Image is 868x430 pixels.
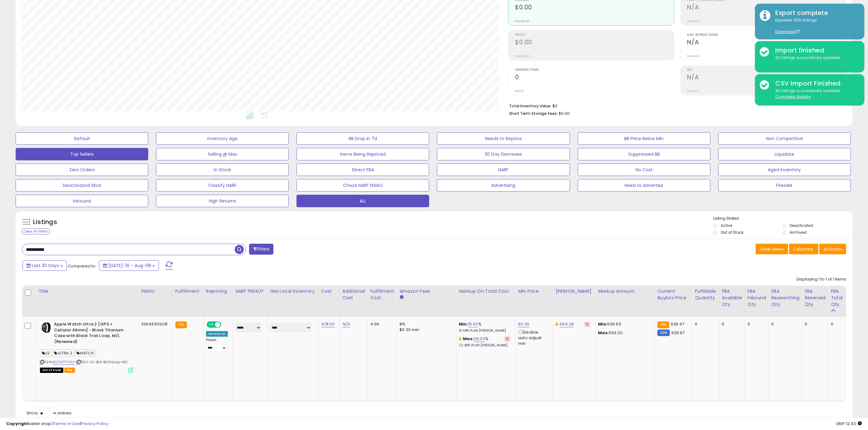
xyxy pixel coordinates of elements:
button: Save View [756,244,788,254]
i: Revert to store-level Max Markup [506,337,509,340]
button: Items Being Repriced [297,148,429,160]
span: U2 [40,349,51,357]
div: Export complete [771,8,860,17]
div: FBA Reserved Qty [805,288,826,308]
div: 0 [805,321,823,327]
button: Inbound [16,195,148,207]
button: Top Sellers [16,148,148,160]
button: Filters [249,244,273,255]
div: NARF FNSKU? [235,288,265,295]
button: Inventory Age [156,132,289,145]
button: Columns [789,244,818,254]
button: NARF [437,164,570,176]
p: 22.48% Profit [PERSON_NAME] [459,343,511,348]
small: Prev: N/A [687,89,699,93]
i: Revert to store-level Dynamic Max Price [586,323,589,326]
div: FBA Researching Qty [771,288,799,308]
button: Need to Advertise [578,179,710,192]
div: FNSKU [141,288,170,295]
strong: Min: [598,321,607,327]
div: Disable auto adjust min [518,329,548,346]
button: Default [16,132,148,145]
span: 636.47 [671,321,684,327]
div: Current Buybox Price [657,288,689,301]
span: ROI [687,68,846,72]
div: Preset: [206,338,228,352]
img: 41PRlIHiYsL._SL40_.jpg [40,321,52,334]
th: CSV column name: cust_attr_2_Has Local Inventory [267,286,318,317]
div: 0 [695,321,714,327]
button: Liquidate [718,148,851,160]
button: In Stock [156,164,289,176]
div: seller snap | | [6,421,108,427]
span: Avg. Buybox Share [687,33,846,37]
b: Short Term Storage Fees: [509,111,558,116]
a: B0DMTT743H [53,359,75,365]
div: Additional Cost [342,288,365,301]
button: No Cost [578,164,710,176]
div: Import finished [771,46,860,55]
div: % [459,321,511,333]
h5: Listings [33,218,57,227]
button: Last 30 Days [22,260,67,271]
span: ON [207,322,215,327]
button: Non Competitive [718,132,851,145]
p: Listing States: [713,216,852,222]
label: Active [721,223,732,228]
strong: Max: [598,330,609,336]
span: Columns [793,246,813,252]
div: Title [38,288,136,295]
th: CSV column name: cust_attr_4_NARF FNSKU? [233,286,267,317]
button: Zero Orders [16,164,148,176]
h2: 0 [515,74,674,82]
span: Compared to: [68,263,96,269]
div: [PERSON_NAME] [556,288,593,295]
div: 0 [748,321,764,327]
div: Markup Amount [598,288,652,295]
a: 611.30 [518,321,529,327]
button: Suppressed BB [578,148,710,160]
a: 694.28 [560,321,574,327]
h2: N/A [687,74,846,82]
button: Direct FBA [297,164,429,176]
div: 0 [722,321,740,327]
div: $0.30 min [400,327,451,333]
span: OFF [220,322,230,327]
div: FBA inbound Qty [748,288,766,308]
div: 4.66 [370,321,392,327]
h2: N/A [687,39,846,47]
button: Actions [819,244,846,254]
strong: Copyright [6,421,29,427]
div: Min Price [518,288,550,295]
span: Ordered Items [515,68,674,72]
div: Cost [321,288,337,295]
div: Amazon Fees [400,288,454,295]
span: [DATE]-10 - Aug-08 [108,262,151,269]
label: Deactivated [790,223,813,228]
small: Prev: $0.00 [515,54,530,58]
span: | SKU: U2-BLK-BlkTrlLoop-M/L [76,359,128,364]
button: Aged Inventory [718,164,851,176]
div: X004KS5SOR [141,321,168,327]
b: Apple Watch Ultra 2 [GPS + Cellular 49mm] - Black Titanium Case with Black Trail Loop, M/L (Renewed) [54,321,130,346]
button: Firesale [718,179,851,192]
button: Classify NARF [156,179,289,192]
span: $0.00 [559,110,570,116]
b: Total Inventory Value: [509,103,552,109]
span: Last 30 Days [32,262,59,269]
button: BB Price Below Min [578,132,710,145]
small: FBA [175,321,187,328]
a: Download [775,29,800,34]
small: Prev: $0.00 [515,19,530,23]
span: WATCH [75,349,96,357]
h2: $0.00 [515,4,674,12]
u: Complete Update [775,94,811,99]
button: [DATE]-10 - Aug-08 [99,260,159,271]
small: Prev: N/A [687,54,699,58]
i: This overrides the store level max markup for this listing [459,337,461,341]
div: Fulfillment Cost [370,288,394,301]
div: Clear All Filters [22,228,50,234]
span: FBA [64,368,75,373]
p: 536.60 [598,321,650,327]
div: Has Local Inventory [270,288,316,295]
